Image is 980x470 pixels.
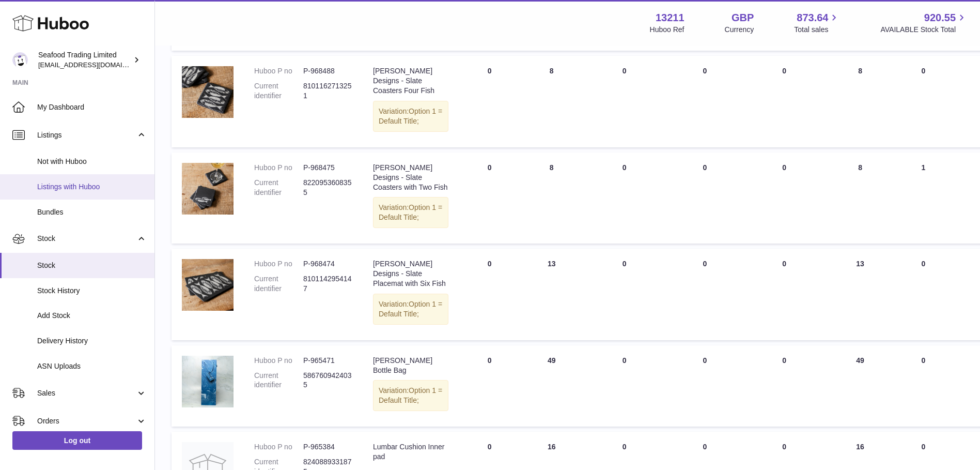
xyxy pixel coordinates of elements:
[666,345,743,427] td: 0
[254,163,303,173] dt: Huboo P no
[583,153,666,244] td: 0
[880,25,968,35] span: AVAILABLE Stock Total
[303,66,352,76] dd: P-968488
[379,107,442,125] span: Option 1 = Default Title;
[379,386,442,404] span: Option 1 = Default Title;
[373,197,448,228] div: Variation:
[37,234,136,244] span: Stock
[895,153,952,244] td: 1
[656,11,685,25] strong: 13211
[583,249,666,340] td: 0
[521,56,583,147] td: 8
[254,371,303,390] dt: Current identifier
[825,345,895,427] td: 49
[182,66,234,118] img: product image
[666,249,743,340] td: 0
[459,249,521,340] td: 0
[303,371,352,390] dd: 5867609424035
[254,66,303,76] dt: Huboo P no
[825,249,895,340] td: 13
[666,153,743,244] td: 0
[182,356,234,407] img: product image
[782,67,786,75] span: 0
[521,345,583,427] td: 49
[37,207,147,217] span: Bundles
[254,178,303,198] dt: Current identifier
[254,81,303,101] dt: Current identifier
[37,388,136,398] span: Sales
[303,356,352,366] dd: P-965471
[373,259,448,289] div: [PERSON_NAME] Designs - Slate Placemat with Six Fish
[37,182,147,192] span: Listings with Huboo
[782,356,786,365] span: 0
[782,443,786,451] span: 0
[583,56,666,147] td: 0
[924,11,956,25] span: 920.55
[303,81,352,101] dd: 8101162713251
[373,380,448,411] div: Variation:
[794,11,840,35] a: 873.64 Total sales
[37,130,136,140] span: Listings
[38,50,131,70] div: Seafood Trading Limited
[583,345,666,427] td: 0
[254,259,303,269] dt: Huboo P no
[895,56,952,147] td: 0
[182,163,234,215] img: product image
[254,356,303,366] dt: Huboo P no
[794,25,840,35] span: Total sales
[373,66,448,96] div: [PERSON_NAME] Designs - Slate Coasters Four Fish
[303,259,352,269] dd: P-968474
[37,286,147,296] span: Stock History
[880,11,968,35] a: 920.55 AVAILABLE Stock Total
[895,345,952,427] td: 0
[37,102,147,112] span: My Dashboard
[37,336,147,346] span: Delivery History
[797,11,828,25] span: 873.64
[37,311,147,321] span: Add Stock
[303,163,352,173] dd: P-968475
[38,60,152,69] span: [EMAIL_ADDRESS][DOMAIN_NAME]
[254,442,303,452] dt: Huboo P no
[37,157,147,166] span: Not with Huboo
[182,259,234,311] img: product image
[732,11,754,25] strong: GBP
[459,153,521,244] td: 0
[782,260,786,268] span: 0
[379,300,442,318] span: Option 1 = Default Title;
[373,163,448,192] div: [PERSON_NAME] Designs - Slate Coasters with Two Fish
[725,25,754,35] div: Currency
[459,345,521,427] td: 0
[521,249,583,340] td: 13
[782,163,786,172] span: 0
[666,56,743,147] td: 0
[303,274,352,294] dd: 8101142954147
[373,294,448,325] div: Variation:
[37,416,136,426] span: Orders
[373,101,448,132] div: Variation:
[303,178,352,198] dd: 8220953608355
[373,442,448,462] div: Lumbar Cushion Inner pad
[379,203,442,221] span: Option 1 = Default Title;
[37,261,147,270] span: Stock
[12,431,142,450] a: Log out
[650,25,685,35] div: Huboo Ref
[303,442,352,452] dd: P-965384
[37,361,147,371] span: ASN Uploads
[825,153,895,244] td: 8
[825,56,895,147] td: 8
[521,153,583,244] td: 8
[254,274,303,294] dt: Current identifier
[373,356,448,375] div: [PERSON_NAME] Bottle Bag
[895,249,952,340] td: 0
[459,56,521,147] td: 0
[12,52,28,68] img: online@rickstein.com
